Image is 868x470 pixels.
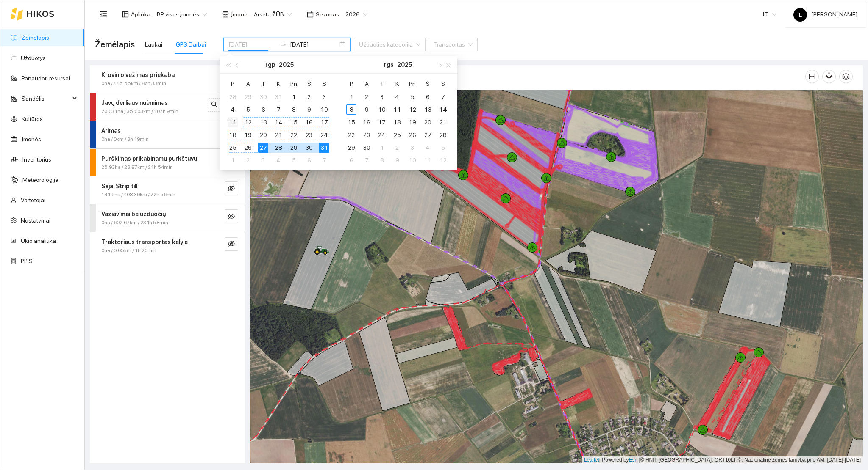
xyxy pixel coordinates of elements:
[273,130,284,140] div: 21
[256,141,271,154] td: 2025-08-27
[101,239,188,245] strong: Traktoriaus transportas kelyje
[225,154,240,167] td: 2025-09-01
[438,143,448,153] div: 5
[286,91,301,103] td: 2025-08-01
[273,143,284,153] div: 28
[243,92,253,102] div: 29
[374,103,389,116] td: 2025-09-10
[319,155,329,165] div: 7
[271,103,286,116] td: 2025-08-07
[392,92,402,102] div: 4
[438,130,448,140] div: 28
[258,155,268,165] div: 3
[225,209,238,223] button: eye-invisible
[420,116,435,129] td: 2025-09-20
[805,70,819,83] button: column-width
[228,130,238,140] div: 18
[95,38,135,51] span: Žemėlapis
[90,93,245,121] div: Javų derliaus nuėmimas200.31ha / 350.03km / 107h 9minsearcheye
[301,116,317,129] td: 2025-08-16
[389,103,405,116] td: 2025-09-11
[211,101,218,109] span: search
[225,237,238,251] button: eye-invisible
[405,154,420,167] td: 2025-10-10
[362,130,372,140] div: 23
[420,91,435,103] td: 2025-09-06
[407,92,417,102] div: 5
[346,155,356,165] div: 6
[22,75,70,82] a: Panaudoti resursai
[405,141,420,154] td: 2025-10-03
[362,117,372,127] div: 16
[639,457,640,463] span: |
[240,154,256,167] td: 2025-09-02
[280,41,287,48] span: swap-right
[265,56,275,73] button: rgp
[319,130,329,140] div: 24
[260,64,805,88] div: Žemėlapis
[763,8,776,21] span: LT
[273,155,284,165] div: 4
[101,211,166,217] strong: Važiavimai be užduočių
[21,258,33,264] a: PPIS
[389,116,405,129] td: 2025-09-18
[21,217,50,224] a: Nustatymai
[317,103,332,116] td: 2025-08-10
[256,116,271,129] td: 2025-08-13
[95,6,112,23] button: menu-fold
[304,130,314,140] div: 23
[90,232,245,260] div: Traktoriaus transportas kelyje0ha / 0.05km / 1h 20mineye-invisible
[304,92,314,102] div: 2
[392,143,402,153] div: 2
[435,129,451,141] td: 2025-09-28
[359,141,374,154] td: 2025-09-30
[21,197,45,203] a: Vartotojai
[301,141,317,154] td: 2025-08-30
[316,10,340,19] span: Sezonas :
[359,103,374,116] td: 2025-09-09
[258,130,268,140] div: 20
[377,130,387,140] div: 24
[377,117,387,127] div: 17
[389,154,405,167] td: 2025-10-09
[101,80,166,88] span: 0ha / 445.55km / 86h 33min
[21,237,56,244] a: Ūkio analitika
[346,104,356,115] div: 8
[258,104,268,115] div: 6
[407,130,417,140] div: 26
[377,143,387,153] div: 1
[374,116,389,129] td: 2025-09-17
[435,77,451,91] th: S
[319,104,329,115] div: 10
[423,92,433,102] div: 6
[359,116,374,129] td: 2025-09-16
[423,155,433,165] div: 11
[389,129,405,141] td: 2025-09-25
[793,11,857,18] span: [PERSON_NAME]
[344,116,359,129] td: 2025-09-15
[438,155,448,165] div: 12
[304,104,314,115] div: 9
[286,77,301,91] th: Pn
[240,103,256,116] td: 2025-08-05
[307,11,314,18] span: calendar
[392,104,402,115] div: 11
[225,141,240,154] td: 2025-08-25
[438,117,448,127] div: 21
[304,117,314,127] div: 16
[405,77,420,91] th: Pn
[392,155,402,165] div: 9
[289,92,299,102] div: 1
[101,107,178,115] span: 200.31ha / 350.03km / 107h 9min
[377,92,387,102] div: 3
[362,92,372,102] div: 2
[423,117,433,127] div: 20
[374,129,389,141] td: 2025-09-24
[101,135,149,143] span: 0ha / 0km / 8h 19min
[359,129,374,141] td: 2025-09-23
[22,90,70,107] span: Sandėlis
[22,136,41,143] a: Įmonės
[344,91,359,103] td: 2025-09-01
[405,103,420,116] td: 2025-09-12
[228,143,238,153] div: 25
